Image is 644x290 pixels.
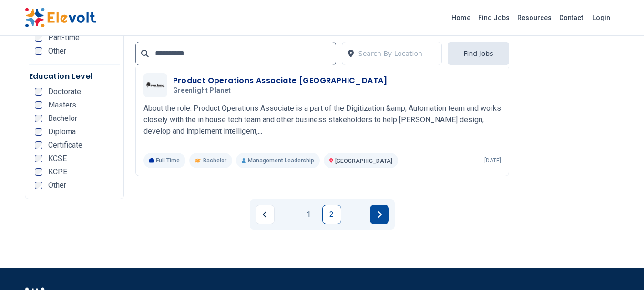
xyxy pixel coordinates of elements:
p: [DATE] [484,157,501,164]
input: Part-time [35,34,42,42]
a: Page 2 is your current page [322,205,341,224]
span: Doctorate [48,88,81,96]
input: KCSE [35,155,42,162]
img: Elevolt [25,8,96,28]
a: Next page [370,205,389,224]
input: Diploma [35,128,42,136]
p: Full Time [143,153,186,168]
span: Greenlight Planet [173,86,231,95]
span: Part-time [48,34,80,42]
a: Find Jobs [474,10,513,25]
input: Masters [35,101,42,109]
input: Certificate [35,141,42,149]
input: Other [35,182,42,189]
span: [GEOGRAPHIC_DATA] [335,158,392,164]
a: Home [448,10,474,25]
a: Contact [555,10,587,25]
p: About the role: Product Operations Associate is a part of the Digitization &amp; Automation team ... [143,103,501,137]
span: KCSE [48,155,67,162]
span: Bachelor [203,157,226,164]
a: Resources [513,10,555,25]
span: Diploma [48,128,76,136]
span: Bachelor [48,115,77,122]
p: Management Leadership [236,153,320,168]
span: Certificate [48,141,82,149]
input: Bachelor [35,115,42,122]
ul: Pagination [256,205,389,224]
input: Doctorate [35,88,42,96]
button: Find Jobs [448,42,509,65]
iframe: Chat Widget [596,244,644,290]
a: Page 1 [299,205,318,224]
h3: Product Operations Associate [GEOGRAPHIC_DATA] [173,75,388,86]
span: KCPE [48,168,67,176]
a: Previous page [256,205,275,224]
input: KCPE [35,168,42,176]
h5: Education Level [29,71,120,82]
span: Other [48,47,66,55]
a: Login [587,8,616,27]
img: Greenlight Planet [146,82,165,88]
span: Other [48,182,66,189]
input: Other [35,47,42,55]
a: Greenlight PlanetProduct Operations Associate [GEOGRAPHIC_DATA]Greenlight PlanetAbout the role: P... [143,73,501,168]
span: Masters [48,101,76,109]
